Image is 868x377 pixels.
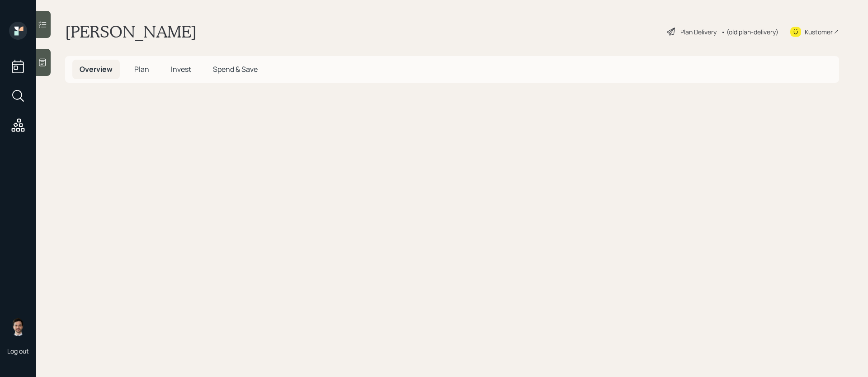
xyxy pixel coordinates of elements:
[171,64,191,74] span: Invest
[7,347,29,355] div: Log out
[805,27,833,37] div: Kustomer
[9,318,27,336] img: jonah-coleman-headshot.png
[680,27,717,37] div: Plan Delivery
[134,64,149,74] span: Plan
[80,64,113,74] span: Overview
[65,22,197,42] h1: [PERSON_NAME]
[213,64,258,74] span: Spend & Save
[721,27,778,37] div: • (old plan-delivery)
